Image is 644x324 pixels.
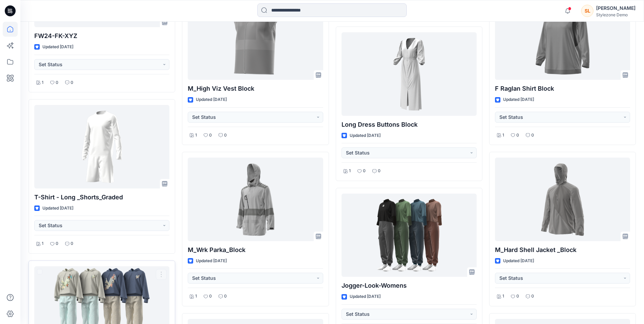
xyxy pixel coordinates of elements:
[34,105,169,188] a: T-Shirt - Long _Shorts_Graded
[581,5,593,17] div: SL
[209,293,212,300] p: 0
[42,205,73,212] p: Updated [DATE]
[42,240,43,247] p: 1
[495,245,630,255] p: M_Hard Shell Jacket _Block
[196,96,227,103] p: Updated [DATE]
[34,31,169,41] p: FW24-FK-XYZ
[71,79,73,86] p: 0
[531,132,534,139] p: 0
[209,132,212,139] p: 0
[224,132,227,139] p: 0
[350,132,381,139] p: Updated [DATE]
[596,4,636,12] div: [PERSON_NAME]
[596,12,636,17] div: Stylezone Demo
[531,293,534,300] p: 0
[71,240,73,247] p: 0
[342,32,477,115] a: Long Dress Buttons Block
[502,293,504,300] p: 1
[56,240,58,247] p: 0
[224,293,227,300] p: 0
[363,167,366,175] p: 0
[495,84,630,93] p: F Raglan Shirt Block
[56,79,58,86] p: 0
[378,167,381,175] p: 0
[503,257,534,265] p: Updated [DATE]
[342,120,477,129] p: Long Dress Buttons Block
[516,293,519,300] p: 0
[188,158,323,241] a: M_Wrk Parka_Block
[195,132,197,139] p: 1
[188,245,323,255] p: M_Wrk Parka_Block
[349,167,351,175] p: 1
[42,79,43,86] p: 1
[502,132,504,139] p: 1
[342,194,477,277] a: Jogger-Look-Womens
[350,293,381,300] p: Updated [DATE]
[495,158,630,241] a: M_Hard Shell Jacket _Block
[195,293,197,300] p: 1
[188,84,323,93] p: M_High Viz Vest Block
[196,257,227,265] p: Updated [DATE]
[342,281,477,290] p: Jogger-Look-Womens
[42,43,73,51] p: Updated [DATE]
[516,132,519,139] p: 0
[503,96,534,103] p: Updated [DATE]
[34,193,169,202] p: T-Shirt - Long _Shorts_Graded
